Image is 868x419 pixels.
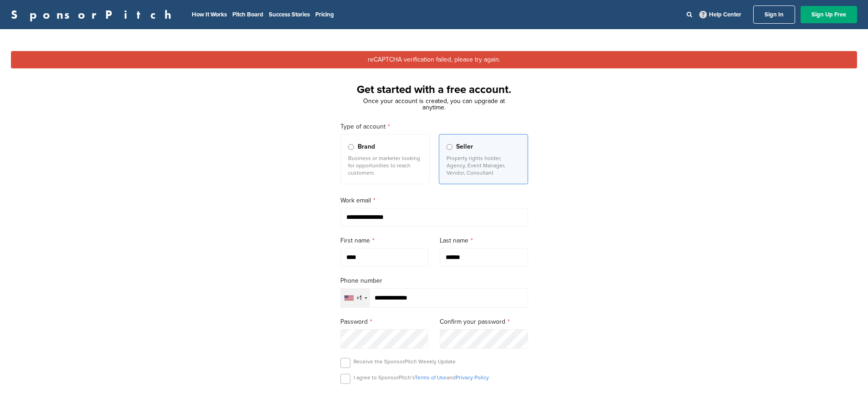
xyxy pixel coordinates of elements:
[340,122,528,132] label: Type of account
[440,236,528,246] label: Last name
[456,142,473,152] span: Seller
[447,155,520,176] p: Property rights holder, Agency, Event Manager, Vendor, Consultant
[354,374,489,381] p: I agree to SponsorPitch’s and
[329,82,539,98] h1: Get started with a free account.
[340,236,429,246] label: First name
[340,276,528,286] label: Phone number
[801,6,857,23] a: Sign Up Free
[698,9,743,20] a: Help Center
[315,11,334,18] a: Pricing
[11,9,177,21] a: SponsorPitch
[354,358,456,365] p: Receive the SponsorPitch Weekly Update
[456,374,489,381] a: Privacy Policy
[358,142,375,152] span: Brand
[363,97,505,111] span: Once your account is created, you can upgrade at anytime.
[192,11,227,18] a: How It Works
[356,295,362,301] div: +1
[341,289,370,307] div: Selected country
[340,196,528,206] label: Work email
[348,155,422,176] p: Business or marketer looking for opportunities to reach customers
[440,317,528,327] label: Confirm your password
[232,11,263,18] a: Pitch Board
[269,11,310,18] a: Success Stories
[753,5,795,24] a: Sign In
[447,144,452,150] input: Seller Property rights holder, Agency, Event Manager, Vendor, Consultant
[415,374,447,381] a: Terms of Use
[348,144,354,150] input: Brand Business or marketer looking for opportunities to reach customers
[11,51,857,68] div: reCAPTCHA verification failed, please try again.
[340,317,429,327] label: Password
